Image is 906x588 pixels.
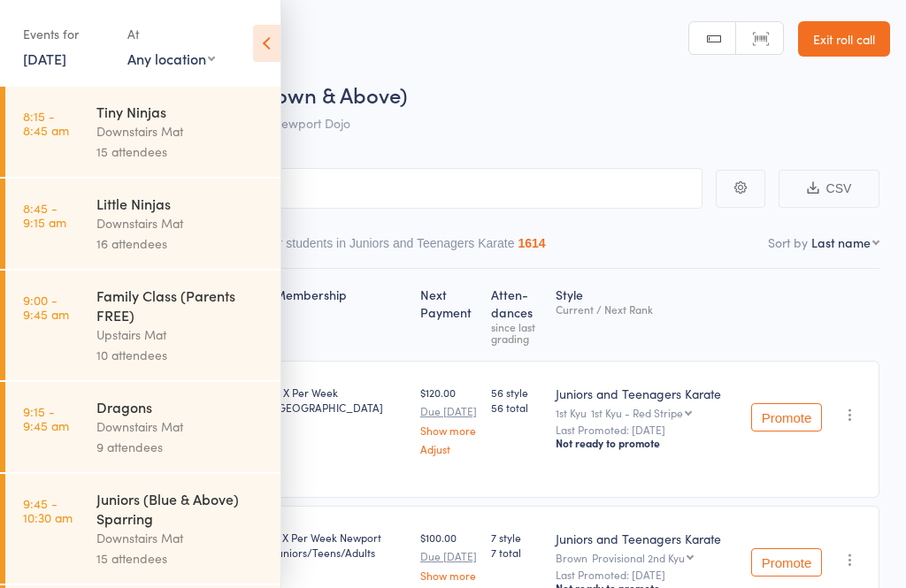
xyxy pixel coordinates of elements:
[127,19,215,49] div: At
[591,407,683,418] div: 1st Kyu - Red Stripe
[5,271,280,380] a: 9:00 -9:45 amFamily Class (Parents FREE)Upstairs Mat10 attendees
[556,303,737,315] div: Current / Next Rank
[23,201,66,229] time: 8:45 - 9:15 am
[251,227,545,268] button: Other students in Juniors and Teenagers Karate1614
[798,21,890,57] a: Exit roll call
[556,552,737,563] div: Brown
[5,382,280,472] a: 9:15 -9:45 amDragonsDownstairs Mat9 attendees
[96,141,265,162] div: 15 attendees
[23,19,110,49] div: Events for
[420,550,478,562] small: Due [DATE]
[768,233,808,251] label: Sort by
[96,233,265,254] div: 16 attendees
[556,436,737,450] div: Not ready to promote
[274,530,406,560] div: 3 X Per Week Newport Juniors/Teens/Adults
[556,424,737,436] small: Last Promoted: [DATE]
[96,286,265,325] div: Family Class (Parents FREE)
[96,102,265,121] div: Tiny Ninjas
[127,49,215,68] div: Any location
[491,400,541,415] span: 56 total
[549,277,744,353] div: Style
[267,277,413,353] div: Membership
[484,277,549,353] div: Atten­dances
[491,321,541,344] div: since last grading
[96,437,265,457] div: 9 attendees
[518,236,545,250] div: 1614
[556,569,737,581] small: Last Promoted: [DATE]
[96,528,265,548] div: Downstairs Mat
[556,530,737,547] div: Juniors and Teenagers Karate
[420,405,478,417] small: Due [DATE]
[5,87,280,177] a: 8:15 -8:45 amTiny NinjasDownstairs Mat15 attendees
[96,548,265,569] div: 15 attendees
[420,424,478,436] a: Show more
[751,548,822,577] button: Promote
[420,385,478,454] div: $120.00
[273,114,350,132] span: Newport Dojo
[779,170,879,208] button: CSV
[420,569,478,581] a: Show more
[175,80,407,109] span: Juniors (Brown & Above)
[96,213,265,233] div: Downstairs Mat
[556,407,737,418] div: 1st Kyu
[5,474,280,584] a: 9:45 -10:30 amJuniors (Blue & Above) SparringDownstairs Mat15 attendees
[556,385,737,402] div: Juniors and Teenagers Karate
[96,416,265,437] div: Downstairs Mat
[811,233,871,251] div: Last name
[413,277,485,353] div: Next Payment
[96,325,265,345] div: Upstairs Mat
[592,552,685,563] div: Provisional 2nd Kyu
[96,121,265,141] div: Downstairs Mat
[491,545,541,560] span: 7 total
[23,496,73,524] time: 9:45 - 10:30 am
[491,385,541,400] span: 56 style
[274,385,406,415] div: 4 X Per Week [GEOGRAPHIC_DATA]
[5,179,280,269] a: 8:45 -9:15 amLittle NinjasDownstairs Mat16 attendees
[420,443,478,454] a: Adjust
[23,293,69,321] time: 9:00 - 9:45 am
[23,49,66,68] a: [DATE]
[27,168,703,209] input: Search by name
[23,404,69,432] time: 9:15 - 9:45 am
[96,345,265,365] div: 10 attendees
[491,530,541,545] span: 7 style
[96,397,265,416] div: Dragons
[96,194,265,213] div: Little Ninjas
[751,403,822,431] button: Promote
[23,109,69,137] time: 8:15 - 8:45 am
[96,489,265,528] div: Juniors (Blue & Above) Sparring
